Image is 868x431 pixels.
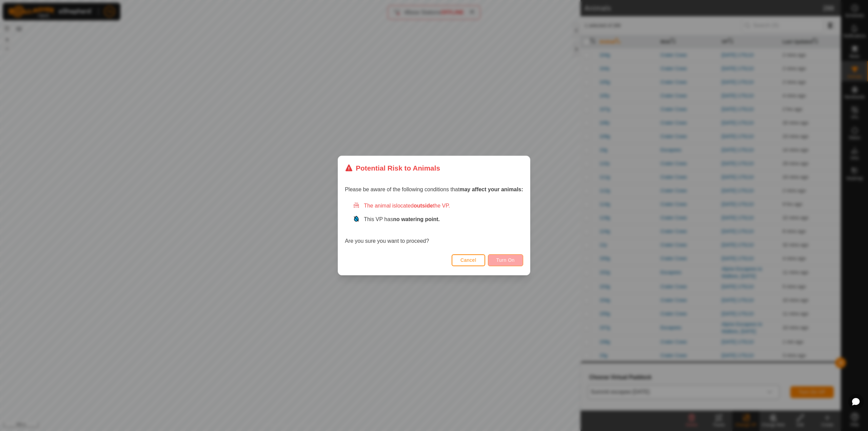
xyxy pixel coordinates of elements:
strong: no watering point. [393,216,440,222]
span: This VP has [364,216,440,222]
div: Are you sure you want to proceed? [345,202,523,245]
button: Cancel [452,254,485,266]
button: Turn On [488,254,523,266]
strong: outside [414,203,433,209]
span: Please be aware of the following conditions that [345,187,523,192]
strong: may affect your animals: [459,187,523,192]
div: The animal is [353,202,523,210]
span: located the VP. [396,203,450,209]
span: Turn On [496,257,515,263]
span: Cancel [460,257,476,263]
div: Potential Risk to Animals [345,163,440,173]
